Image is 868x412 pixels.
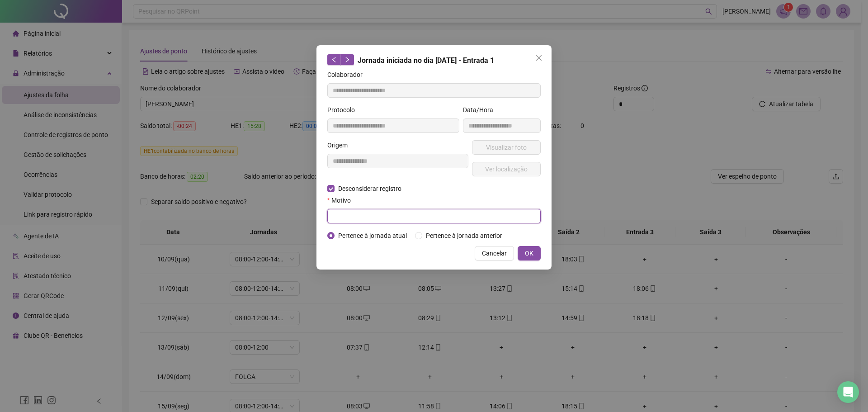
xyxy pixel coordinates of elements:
span: Pertence à jornada anterior [422,231,506,241]
span: left [331,57,337,63]
span: right [344,57,350,63]
span: close [535,54,542,62]
button: left [327,54,341,65]
button: Cancelar [475,246,514,260]
button: Ver localização [472,162,541,176]
button: Close [532,51,546,65]
span: Desconsiderar registro [335,184,405,194]
button: OK [518,246,541,260]
span: Cancelar [482,248,507,258]
label: Data/Hora [463,105,499,115]
div: Open Intercom Messenger [837,381,859,403]
span: OK [525,248,533,258]
button: right [340,54,354,65]
button: Visualizar foto [472,140,541,155]
span: Pertence à jornada atual [335,231,410,241]
label: Motivo [327,195,357,205]
label: Origem [327,140,354,150]
label: Colaborador [327,70,368,80]
label: Protocolo [327,105,361,115]
div: Jornada iniciada no dia [DATE] - Entrada 1 [327,54,541,66]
